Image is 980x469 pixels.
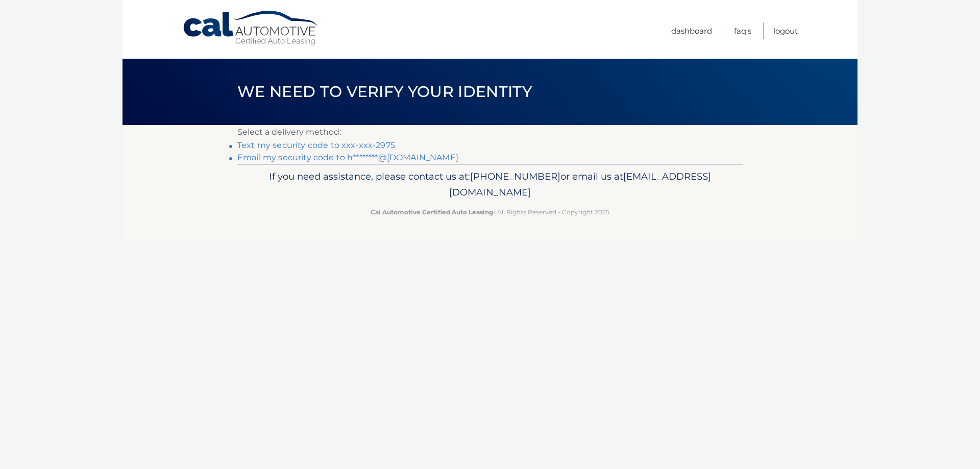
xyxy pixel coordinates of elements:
span: We need to verify your identity [237,82,532,101]
a: Text my security code to xxx-xxx-2975 [237,140,395,150]
p: Select a delivery method: [237,125,743,139]
a: Cal Automotive [182,10,320,46]
span: [PHONE_NUMBER] [470,170,560,182]
p: - All Rights Reserved - Copyright 2025 [244,207,736,217]
a: Email my security code to h********@[DOMAIN_NAME] [237,153,458,162]
a: Dashboard [671,22,712,39]
p: If you need assistance, please contact us at: or email us at [244,168,736,201]
a: FAQ's [734,22,751,39]
a: Logout [773,22,798,39]
strong: Cal Automotive Certified Auto Leasing [371,208,493,216]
